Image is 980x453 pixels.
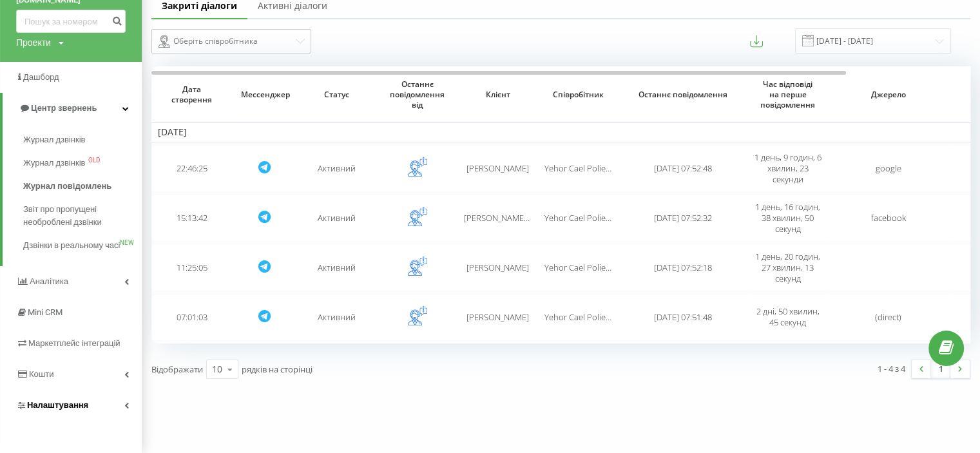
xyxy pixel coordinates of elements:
[241,90,287,100] span: Мессенджер
[544,262,633,273] span: Yehor Cael Polieshchuk
[161,84,222,104] span: Дата створення
[27,400,88,410] span: Налаштування
[466,162,529,174] span: [PERSON_NAME]
[23,180,111,193] span: Журнал повідомлень
[654,262,712,273] span: [DATE] 07:52:18
[654,162,712,174] span: [DATE] 07:52:48
[296,244,377,291] td: Активний
[306,90,367,100] span: Статус
[151,244,232,291] td: 11:25:05
[151,145,232,192] td: 22:46:25
[466,262,529,273] span: [PERSON_NAME]
[464,212,653,224] span: [PERSON_NAME] (@yuliiabodnar) [PERSON_NAME]
[747,195,828,242] td: 1 день, 16 годин, 38 хвилин, 50 секунд
[747,294,828,341] td: 2 дні, 50 хвилин, 45 секунд
[28,338,120,348] span: Маркетплейс інтеграцій
[23,128,142,151] a: Журнал дзвінків
[3,93,142,124] a: Центр звернень
[151,294,232,341] td: 07:01:03
[16,36,51,49] div: Проекти
[747,244,828,291] td: 1 день, 20 годин, 27 хвилин, 13 секунд
[212,363,222,376] div: 10
[23,72,59,82] span: Дашборд
[151,195,232,242] td: 15:13:42
[29,369,53,379] span: Кошти
[242,363,312,375] span: рядків на сторінці
[23,203,135,229] span: Звіт про пропущені необроблені дзвінки
[159,34,294,49] div: Оберіть співробітника
[23,239,120,252] span: Дзвінки в реальному часі
[878,362,905,375] div: 1 - 4 з 4
[23,151,142,175] a: Журнал дзвінківOLD
[544,212,633,224] span: Yehor Cael Polieshchuk
[631,90,735,100] span: Останнє повідомлення
[654,212,712,224] span: [DATE] 07:52:32
[16,10,126,33] input: Пошук за номером
[466,311,529,323] span: [PERSON_NAME]
[875,311,901,323] span: (direct)
[747,145,828,192] td: 1 день, 9 годин, 6 хвилин, 23 секунди
[31,103,97,113] span: Центр звернень
[871,212,906,224] span: facebook
[30,276,68,286] span: Аналiтика
[467,90,528,100] span: Клієнт
[548,90,609,100] span: Співробітник
[654,311,712,323] span: [DATE] 07:51:48
[544,162,633,174] span: Yehor Cael Polieshchuk
[296,294,377,341] td: Активний
[23,198,142,234] a: Звіт про пропущені необроблені дзвінки
[296,195,377,242] td: Активний
[931,360,950,378] a: 1
[387,79,448,110] span: Останнє повідомлення від
[757,79,818,110] span: Час відповіді на перше повідомлення
[151,363,203,375] span: Відображати
[840,90,936,100] span: Джерело
[876,162,901,174] span: google
[28,307,62,317] span: Mini CRM
[23,157,85,169] span: Журнал дзвінків
[23,175,142,198] a: Журнал повідомлень
[23,133,85,146] span: Журнал дзвінків
[296,145,377,192] td: Активний
[750,35,763,48] button: Експортувати повідомлення
[544,311,633,323] span: Yehor Cael Polieshchuk
[23,234,142,257] a: Дзвінки в реальному часіNEW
